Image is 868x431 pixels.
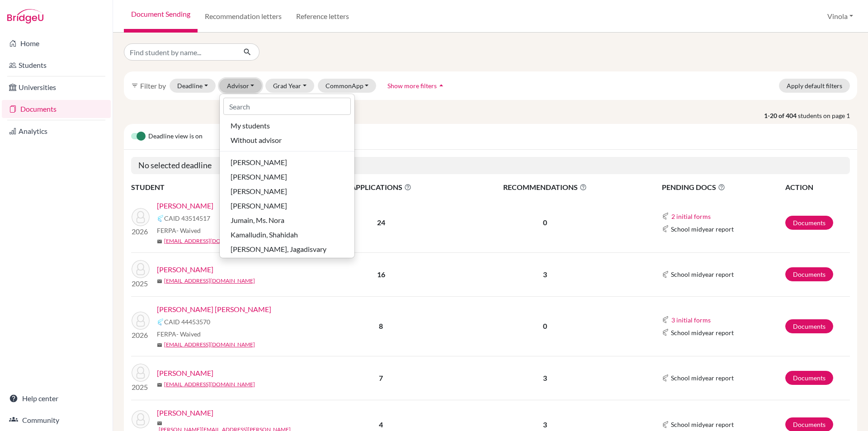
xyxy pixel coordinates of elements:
[157,304,271,315] a: [PERSON_NAME] [PERSON_NAME]
[318,79,377,93] button: CommonApp
[220,199,354,213] button: [PERSON_NAME]
[157,215,164,222] img: Common App logo
[132,312,150,330] img: Surwase, Jui Rameshwar
[798,111,857,120] span: students on page 1
[140,81,166,90] span: Filter by
[132,382,150,393] p: 2025
[785,216,833,230] a: Documents
[157,226,201,235] span: FERPA
[132,410,150,428] img: Cheepala, Ridhima
[662,421,669,428] img: Common App logo
[220,227,354,242] button: Kamalludin, Shahidah
[157,279,162,284] span: mail
[2,389,111,407] a: Help center
[170,79,216,93] button: Deadline
[671,224,734,234] span: School midyear report
[451,419,640,430] p: 3
[379,322,383,330] b: 8
[157,329,201,339] span: FERPA
[132,226,150,237] p: 2026
[451,269,640,280] p: 3
[220,155,354,170] button: [PERSON_NAME]
[157,342,162,348] span: mail
[231,244,326,255] span: [PERSON_NAME], Jagadisvary
[662,213,669,220] img: Common App logo
[131,181,312,193] th: STUDENT
[379,420,383,429] b: 4
[387,82,437,90] span: Show more filters
[132,260,150,278] img: Awasthi, Anvita Anuj
[219,94,355,258] div: Advisor
[223,98,351,115] input: Search
[132,208,150,226] img: Kanodia, Nandita
[231,215,284,226] span: Jumain, Ms. Nora
[131,82,138,89] i: filter_list
[132,330,150,341] p: 2026
[157,421,162,426] span: mail
[451,373,640,384] p: 3
[671,373,734,383] span: School midyear report
[157,382,162,388] span: mail
[220,170,354,184] button: [PERSON_NAME]
[779,79,850,93] button: Apply default filters
[662,271,669,278] img: Common App logo
[220,118,354,133] button: My students
[231,200,287,211] span: [PERSON_NAME]
[785,267,833,281] a: Documents
[157,264,213,275] a: [PERSON_NAME]
[7,9,43,24] img: Bridge-U
[2,56,111,74] a: Students
[164,380,255,388] a: [EMAIL_ADDRESS][DOMAIN_NAME]
[2,122,111,140] a: Analytics
[379,374,383,382] b: 7
[437,81,446,90] i: arrow_drop_up
[164,341,255,349] a: [EMAIL_ADDRESS][DOMAIN_NAME]
[377,218,385,227] b: 24
[220,133,354,147] button: Without advisor
[157,239,162,244] span: mail
[451,217,640,228] p: 0
[148,131,203,142] span: Deadline view is on
[662,374,669,382] img: Common App logo
[671,270,734,279] span: School midyear report
[231,229,298,240] span: Kamalludin, Shahidah
[231,171,287,182] span: [PERSON_NAME]
[220,242,354,256] button: [PERSON_NAME], Jagadisvary
[164,317,210,327] span: CAID 44453570
[157,200,213,211] a: [PERSON_NAME]
[662,329,669,336] img: Common App logo
[764,111,798,120] strong: 1-20 of 404
[671,328,734,337] span: School midyear report
[2,78,111,96] a: Universities
[785,371,833,385] a: Documents
[377,270,385,279] b: 16
[2,100,111,118] a: Documents
[157,407,213,418] a: [PERSON_NAME]
[451,321,640,332] p: 0
[131,157,850,174] h5: No selected deadline
[785,319,833,333] a: Documents
[132,278,150,289] p: 2025
[231,120,270,131] span: My students
[220,213,354,227] button: Jumain, Ms. Nora
[219,79,262,93] button: Advisor
[2,34,111,52] a: Home
[231,157,287,168] span: [PERSON_NAME]
[662,225,669,232] img: Common App logo
[132,364,150,382] img: Femin, Johann John
[176,227,201,234] span: - Waived
[2,411,111,429] a: Community
[380,79,453,93] button: Show more filtersarrow_drop_up
[662,182,784,193] span: PENDING DOCS
[176,330,201,338] span: - Waived
[451,182,640,193] span: RECOMMENDATIONS
[231,186,287,197] span: [PERSON_NAME]
[312,182,450,193] span: APPLICATIONS
[220,184,354,199] button: [PERSON_NAME]
[671,420,734,429] span: School midyear report
[124,43,236,61] input: Find student by name...
[157,368,213,379] a: [PERSON_NAME]
[231,135,282,146] span: Without advisor
[671,211,711,222] button: 2 initial forms
[164,237,255,245] a: [EMAIL_ADDRESS][DOMAIN_NAME]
